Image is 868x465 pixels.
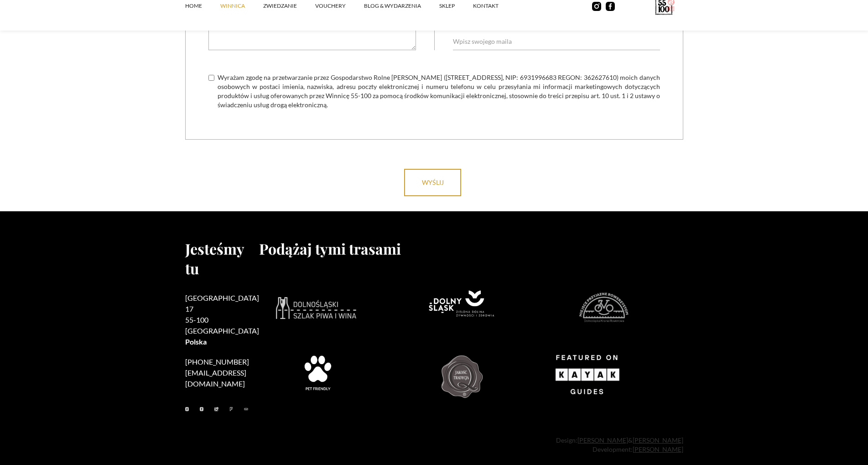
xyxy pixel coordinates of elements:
input: Wyrażam zgodę na przetwarzanie przez Gospodarstwo Rolne [PERSON_NAME] ([STREET_ADDRESS], NIP: 693... [208,75,214,81]
a: [EMAIL_ADDRESS][DOMAIN_NAME] [185,368,246,388]
a: [PERSON_NAME] [633,436,683,444]
div: Design: & Development: [185,436,683,454]
h2: [GEOGRAPHIC_DATA] 17 55-100 [GEOGRAPHIC_DATA] [185,293,259,347]
a: [PERSON_NAME] [577,436,628,444]
input: Wpisz swojego maila [453,33,660,50]
h2: Podążaj tymi trasami [259,239,683,258]
h2: Jesteśmy tu [185,239,259,278]
a: [PERSON_NAME] [633,445,683,453]
span: Wyrażam zgodę na przetwarzanie przez Gospodarstwo Rolne [PERSON_NAME] ([STREET_ADDRESS], NIP: 693... [218,73,660,110]
strong: Polska [185,337,207,346]
a: [PHONE_NUMBER] [185,357,249,366]
input: wyślij [404,169,461,196]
